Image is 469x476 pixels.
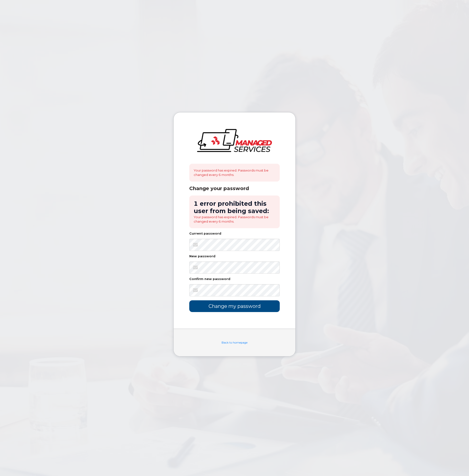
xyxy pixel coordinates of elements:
[189,255,215,258] label: New password
[189,164,280,182] div: Your password has expired. Passwords must be changed every 6 months.
[194,200,275,215] h2: 1 error prohibited this user from being saved:
[189,232,221,235] label: Current password
[222,341,247,344] a: Back to homepage
[189,300,280,312] input: Change my password
[194,215,275,224] li: Your password has expired. Passwords must be changed every 6 months.
[189,185,280,192] div: Change your password
[189,278,230,281] label: Confirm new password
[197,129,272,152] img: logo-large.png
